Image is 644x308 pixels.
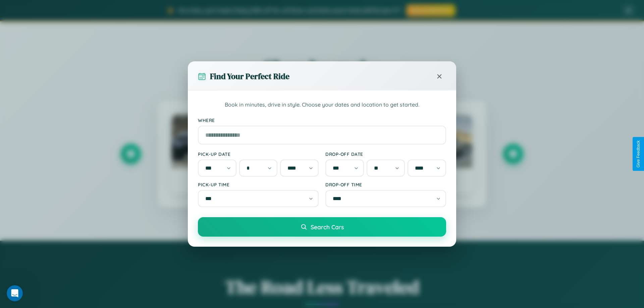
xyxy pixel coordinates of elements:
label: Drop-off Date [325,151,446,157]
label: Where [198,117,446,123]
span: Search Cars [311,223,344,231]
label: Drop-off Time [325,182,446,187]
p: Book in minutes, drive in style. Choose your dates and location to get started. [198,101,446,109]
h3: Find Your Perfect Ride [210,71,289,82]
label: Pick-up Time [198,182,319,187]
button: Search Cars [198,217,446,237]
label: Pick-up Date [198,151,319,157]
